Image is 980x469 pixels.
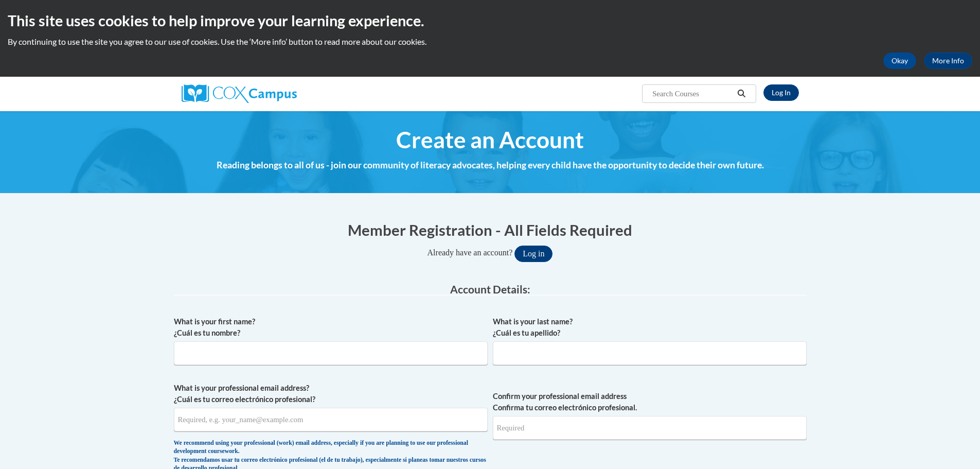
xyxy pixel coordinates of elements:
button: Log in [514,246,553,262]
label: Confirm your professional email address Confirma tu correo electrónico profesional. [493,391,807,413]
span: Create an Account [396,126,584,153]
label: What is your first name? ¿Cuál es tu nombre? [174,316,488,339]
a: Log In [763,84,799,101]
h1: Member Registration - All Fields Required [174,219,807,240]
input: Metadata input [174,341,488,365]
a: More Info [924,53,972,69]
input: Required [493,416,807,440]
img: Cox Campus [182,84,297,103]
input: Search Courses [651,88,734,100]
input: Metadata input [174,408,488,431]
span: Already have an account? [427,248,513,257]
h4: Reading belongs to all of us - join our community of literacy advocates, helping every child have... [174,159,807,172]
input: Metadata input [493,341,807,365]
button: Okay [883,53,916,69]
span: Account Details: [450,283,530,296]
button: Search [734,88,749,100]
p: By continuing to use the site you agree to our use of cookies. Use the ‘More info’ button to read... [8,36,972,47]
label: What is your last name? ¿Cuál es tu apellido? [493,316,807,339]
label: What is your professional email address? ¿Cuál es tu correo electrónico profesional? [174,383,488,405]
h2: This site uses cookies to help improve your learning experience. [8,10,972,31]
